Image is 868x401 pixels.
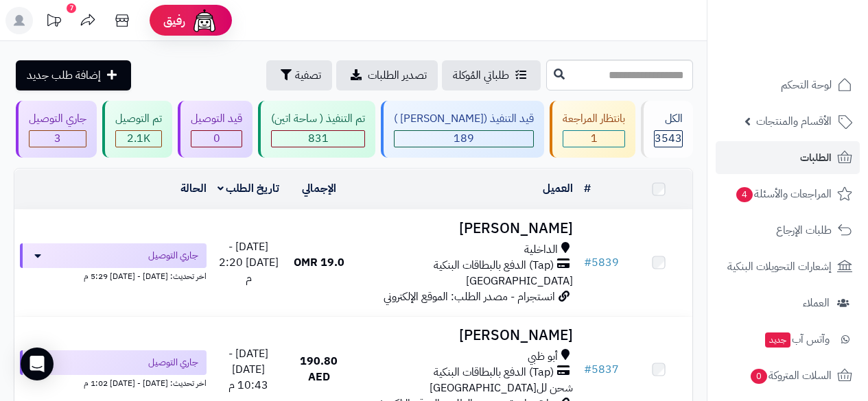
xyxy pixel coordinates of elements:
[116,131,161,147] div: 2069
[584,361,591,378] span: #
[781,75,832,95] span: لوحة التحكم
[213,130,220,147] span: 0
[727,257,832,276] span: إشعارات التحويلات البنكية
[750,368,768,385] span: 0
[308,130,329,147] span: 831
[430,380,573,396] span: شحن لل[GEOGRAPHIC_DATA]
[434,258,554,274] span: (Tap) الدفع بالبطاقات البنكية
[765,332,790,348] span: جديد
[735,184,832,204] span: المراجعات والأسئلة
[255,101,378,158] a: تم التنفيذ ( ساحة اتين) 831
[219,239,279,287] span: [DATE] - [DATE] 2:20 م
[591,130,598,147] span: 1
[294,254,344,271] span: 19.0 OMR
[30,131,86,147] div: 3
[453,67,509,84] span: طلباتي المُوكلة
[466,273,573,289] span: [GEOGRAPHIC_DATA]
[736,186,753,203] span: 4
[127,130,150,147] span: 2.1K
[54,130,61,147] span: 3
[716,69,860,101] a: لوحة التحكم
[547,101,638,158] a: بانتظار المراجعة 1
[180,180,207,197] a: الحالة
[584,254,619,271] a: #5839
[29,111,86,127] div: جاري التوصيل
[776,221,832,240] span: طلبات الإرجاع
[13,101,99,158] a: جاري التوصيل 3
[300,353,338,385] span: 190.80 AED
[271,111,365,127] div: تم التنفيذ ( ساحة اتين)
[434,365,554,380] span: (Tap) الدفع بالبطاقات البنكية
[191,131,242,147] div: 0
[655,130,682,147] span: 3543
[148,249,198,263] span: جاري التوصيل
[272,131,364,147] div: 831
[20,268,207,282] div: اخر تحديث: [DATE] - [DATE] 5:29 م
[378,101,547,158] a: قيد التنفيذ ([PERSON_NAME] ) 189
[16,60,131,90] a: إضافة طلب جديد
[218,180,280,197] a: تاريخ الطلب
[163,12,185,29] span: رفيق
[716,214,860,247] a: طلبات الإرجاع
[20,375,207,389] div: اخر تحديث: [DATE] - [DATE] 1:02 م
[295,67,321,84] span: تصفية
[36,7,71,38] a: تحديثات المنصة
[716,323,860,356] a: وآتس آبجديد
[384,289,555,305] span: انستجرام - مصدر الطلب: الموقع الإلكتروني
[638,101,696,158] a: الكل3543
[716,250,860,283] a: إشعارات التحويلات البنكية
[800,148,832,167] span: الطلبات
[99,101,175,158] a: تم التوصيل 2.1K
[442,60,541,90] a: طلباتي المُوكلة
[454,130,474,147] span: 189
[764,330,830,349] span: وآتس آب
[266,60,332,90] button: تصفية
[563,131,624,147] div: 1
[584,254,591,271] span: #
[654,111,683,127] div: الكل
[584,361,619,378] a: #5837
[716,178,860,210] a: المراجعات والأسئلة4
[358,221,573,236] h3: [PERSON_NAME]
[775,12,855,41] img: logo-2.png
[749,366,832,385] span: السلات المتروكة
[115,111,162,127] div: تم التوصيل
[336,60,438,90] a: تصدير الطلبات
[67,3,76,13] div: 7
[524,242,558,258] span: الداخلية
[563,111,625,127] div: بانتظار المراجعة
[584,180,591,197] a: #
[716,359,860,392] a: السلات المتروكة0
[148,356,198,369] span: جاري التوصيل
[358,328,573,343] h3: [PERSON_NAME]
[228,345,268,393] span: [DATE] - [DATE] 10:43 م
[528,349,558,365] span: أبو ظبي
[716,287,860,319] a: العملاء
[395,131,533,147] div: 189
[543,180,573,197] a: العميل
[716,141,860,174] a: الطلبات
[191,111,242,127] div: قيد التوصيل
[191,7,218,34] img: ai-face.png
[21,348,54,380] div: Open Intercom Messenger
[394,111,534,127] div: قيد التنفيذ ([PERSON_NAME] )
[27,67,101,84] span: إضافة طلب جديد
[368,67,427,84] span: تصدير الطلبات
[302,180,336,197] a: الإجمالي
[175,101,255,158] a: قيد التوصيل 0
[756,112,832,131] span: الأقسام والمنتجات
[803,293,830,313] span: العملاء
